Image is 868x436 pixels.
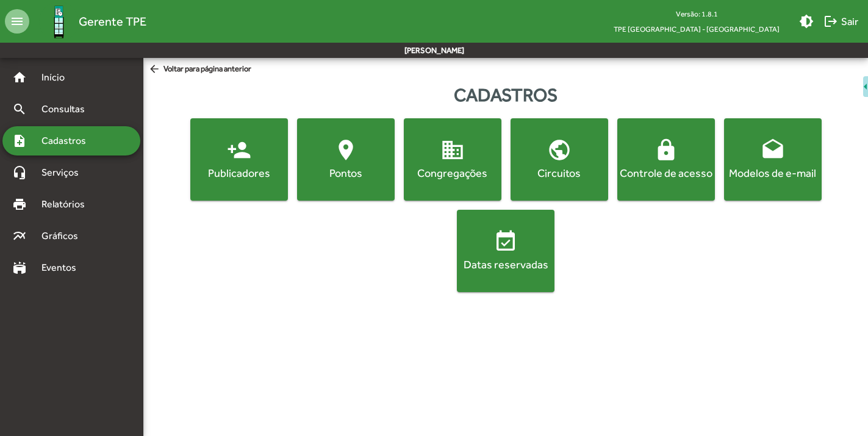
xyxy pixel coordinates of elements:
span: Gerente TPE [79,12,146,31]
mat-icon: person_add [227,138,251,162]
mat-icon: arrow_back [148,63,163,76]
div: Cadastros [143,81,868,109]
button: Modelos de e-mail [724,118,822,201]
img: Logo [39,2,79,41]
span: Voltar para página anterior [148,63,251,76]
mat-icon: event_available [493,229,518,254]
span: Serviços [34,165,95,180]
mat-icon: public [547,138,572,162]
div: Controle de acesso [620,165,712,180]
mat-icon: menu [5,9,29,34]
button: Controle de acesso [617,118,715,201]
mat-icon: headset_mic [12,165,27,180]
mat-icon: drafts [761,138,785,162]
mat-icon: brightness_medium [799,14,814,29]
div: Pontos [299,165,392,180]
span: Eventos [34,260,93,275]
button: Datas reservadas [457,210,554,292]
button: Congregações [404,118,501,201]
mat-icon: logout [823,14,838,29]
mat-icon: note_add [12,134,27,148]
button: Pontos [297,118,395,201]
span: Início [34,70,82,85]
button: Sair [819,10,863,32]
mat-icon: print [12,197,27,212]
span: Cadastros [34,134,102,148]
span: TPE [GEOGRAPHIC_DATA] - [GEOGRAPHIC_DATA] [604,21,789,37]
div: Modelos de e-mail [726,165,819,180]
span: Sair [823,10,858,32]
a: Gerente TPE [29,2,146,41]
div: Congregações [406,165,499,180]
button: Circuitos [511,118,608,201]
mat-icon: search [12,102,27,116]
span: Relatórios [34,197,101,212]
button: Publicadores [190,118,288,201]
mat-icon: location_on [334,138,358,162]
div: Versão: 1.8.1 [604,6,789,21]
div: Datas reservadas [459,257,552,272]
mat-icon: lock [654,138,678,162]
mat-icon: domain [440,138,465,162]
div: Circuitos [513,165,606,180]
mat-icon: multiline_chart [12,229,27,243]
span: Consultas [34,102,101,116]
mat-icon: stadium [12,260,27,275]
span: Gráficos [34,229,95,243]
mat-icon: home [12,70,27,85]
div: Publicadores [193,165,285,180]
